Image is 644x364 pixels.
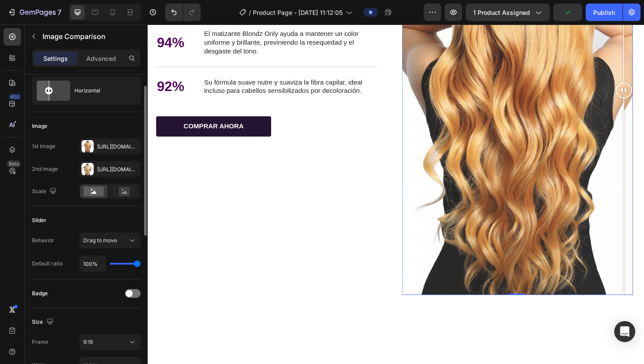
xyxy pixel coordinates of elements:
div: Slider [32,216,46,224]
div: Image [32,122,47,130]
span: 9:16 [83,339,93,345]
button: Drag to move [79,233,141,248]
div: Horizontal [74,81,128,101]
input: Auto [80,256,106,272]
p: Advanced [86,54,116,63]
div: Undo/Redo [165,4,201,21]
div: Badge [32,290,48,297]
span: Product Page - [DATE] 11:12:05 [253,8,343,17]
span: 1 product assigned [473,8,530,17]
button: 7 [4,4,65,21]
div: [URL][DOMAIN_NAME] [97,143,138,151]
p: 7 [57,7,61,18]
div: Publish [593,8,615,17]
div: 450 [8,93,21,100]
button: Publish [586,4,623,21]
div: Frame [32,338,48,346]
span: / [249,8,251,17]
iframe: Design area [148,25,644,364]
div: [URL][DOMAIN_NAME] [97,166,138,173]
div: Default ratio [32,260,63,268]
div: Beta [7,160,21,167]
div: Scale [32,186,58,198]
button: 1 product assigned [466,4,550,21]
p: Image Comparison [42,31,137,42]
div: Size [32,316,55,328]
div: 1st image [32,142,55,150]
div: Behavior [32,237,54,244]
div: Open Intercom Messenger [614,321,635,342]
div: 2nd image [32,165,58,173]
p: Settings [43,54,68,63]
button: 9:16 [79,334,141,350]
span: Drag to move [83,237,117,244]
